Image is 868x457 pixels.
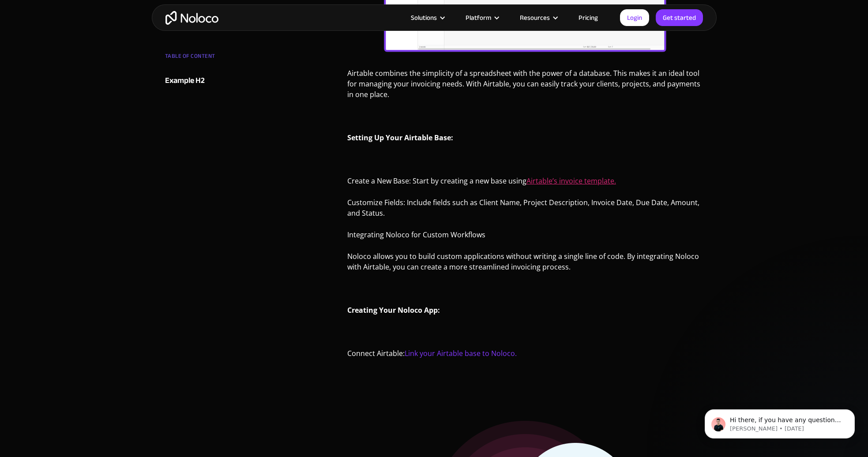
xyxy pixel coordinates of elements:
a: Airtable’s invoice template. [526,176,616,186]
div: Solutions [411,12,437,23]
div: Example H2 [165,74,205,87]
p: Create a New Base: Start by creating a new base using [347,176,703,193]
p: ‍ [347,111,703,128]
strong: Creating Your Noloco App: [347,305,440,315]
div: Solutions [400,12,455,23]
div: Resources [509,12,567,23]
iframe: Intercom notifications message [691,391,868,453]
p: ‍ [347,326,703,344]
div: Resources [520,12,550,23]
a: Login [620,9,649,26]
a: Pricing [567,12,609,23]
strong: Setting Up Your Airtable Base: [347,133,453,142]
p: Integrating Noloco for Custom Workflows [347,229,703,247]
p: Noloco allows you to build custom applications without writing a single line of code. By integrat... [347,251,703,279]
a: home [165,11,218,25]
div: TABLE OF CONTENT [165,49,272,67]
div: Platform [466,12,491,23]
p: Airtable combines the simplicity of a spreadsheet with the power of a database. This makes it an ... [347,68,703,106]
p: ‍ [347,154,703,171]
a: Get started [656,9,703,26]
p: Connect Airtable: [347,348,703,365]
div: Platform [455,12,509,23]
a: Link your Airtable base to Noloco. [405,348,517,358]
p: Customize Fields: Include fields such as Client Name, Project Description, Invoice Date, Due Date... [347,197,703,225]
p: ‍ [347,283,703,300]
a: Example H2 [165,74,272,87]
